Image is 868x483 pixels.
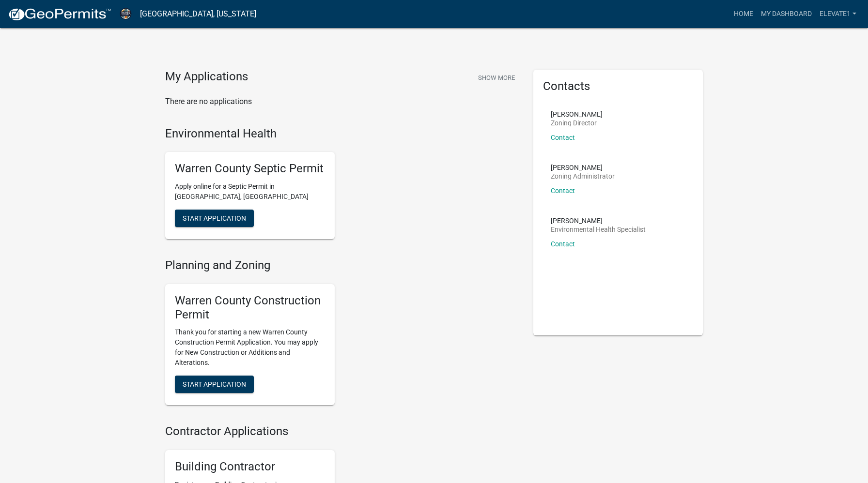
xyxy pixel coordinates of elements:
[165,96,519,107] p: There are no applications
[551,240,575,248] a: Contact
[175,181,325,202] p: Apply online for a Septic Permit in [GEOGRAPHIC_DATA], [GEOGRAPHIC_DATA]
[183,380,246,388] span: Start Application
[183,214,246,222] span: Start Application
[551,120,603,126] p: Zoning Director
[175,162,325,176] h5: Warren County Septic Permit
[119,7,132,20] img: Warren County, Iowa
[551,134,575,141] a: Contact
[816,5,860,23] a: Elevate1
[175,327,325,368] p: Thank you for starting a new Warren County Construction Permit Application. You may apply for New...
[730,5,757,23] a: Home
[165,127,519,141] h4: Environmental Health
[757,5,816,23] a: My Dashboard
[551,164,615,171] p: [PERSON_NAME]
[165,424,519,438] h4: Contractor Applications
[165,258,519,272] h4: Planning and Zoning
[551,226,646,233] p: Environmental Health Specialist
[551,111,603,118] p: [PERSON_NAME]
[551,217,646,224] p: [PERSON_NAME]
[543,79,693,93] h5: Contacts
[175,294,325,322] h5: Warren County Construction Permit
[551,173,615,180] p: Zoning Administrator
[165,70,248,84] h4: My Applications
[175,460,325,474] h5: Building Contractor
[140,6,256,22] a: [GEOGRAPHIC_DATA], [US_STATE]
[474,70,519,86] button: Show More
[175,210,254,227] button: Start Application
[175,376,254,393] button: Start Application
[551,187,575,195] a: Contact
